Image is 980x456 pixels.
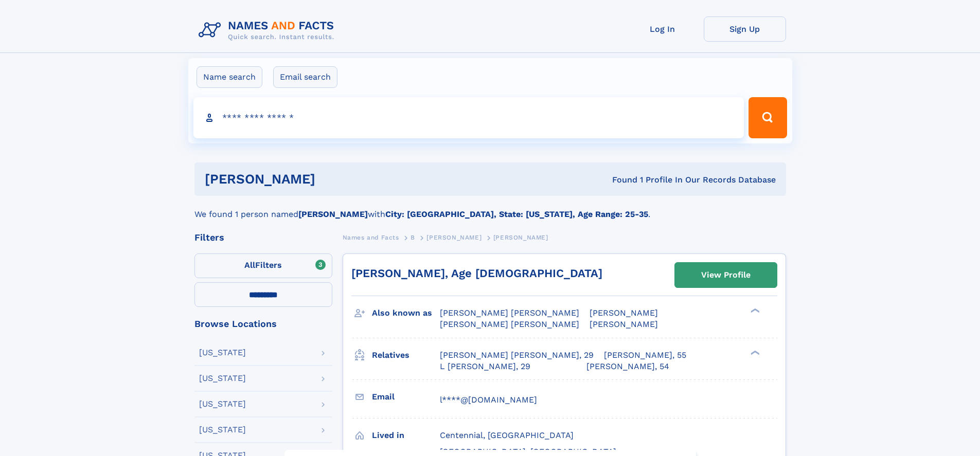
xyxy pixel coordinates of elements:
[199,400,246,408] div: [US_STATE]
[440,361,530,372] a: L [PERSON_NAME], 29
[372,427,440,444] h3: Lived in
[604,350,686,361] a: [PERSON_NAME], 55
[749,97,787,138] button: Search Button
[493,234,548,241] span: [PERSON_NAME]
[298,209,368,219] b: [PERSON_NAME]
[194,253,332,278] label: Filters
[372,388,440,406] h3: Email
[197,66,262,88] label: Name search
[273,66,337,88] label: Email search
[385,209,648,219] b: City: [GEOGRAPHIC_DATA], State: [US_STATE], Age Range: 25-35
[199,374,246,382] div: [US_STATE]
[590,319,658,329] span: [PERSON_NAME]
[621,16,704,42] a: Log In
[205,173,464,186] h1: [PERSON_NAME]
[440,308,579,318] span: [PERSON_NAME] [PERSON_NAME]
[194,233,332,242] div: Filters
[440,430,574,440] span: Centennial, [GEOGRAPHIC_DATA]
[586,361,669,372] a: [PERSON_NAME], 54
[411,234,415,241] span: B
[590,308,658,318] span: [PERSON_NAME]
[194,196,786,221] div: We found 1 person named with .
[701,263,751,287] div: View Profile
[440,319,579,329] span: [PERSON_NAME] [PERSON_NAME]
[675,263,777,287] a: View Profile
[194,319,332,329] div: Browse Locations
[440,350,594,361] a: [PERSON_NAME] [PERSON_NAME], 29
[343,231,399,244] a: Names and Facts
[464,174,776,186] div: Found 1 Profile In Our Records Database
[748,349,760,356] div: ❯
[426,234,482,241] span: [PERSON_NAME]
[351,267,602,280] a: [PERSON_NAME], Age [DEMOGRAPHIC_DATA]
[372,304,440,322] h3: Also known as
[244,260,255,270] span: All
[199,349,246,357] div: [US_STATE]
[704,16,786,42] a: Sign Up
[372,346,440,364] h3: Relatives
[199,426,246,434] div: [US_STATE]
[426,231,482,244] a: [PERSON_NAME]
[193,97,744,138] input: search input
[194,16,343,44] img: Logo Names and Facts
[748,307,760,314] div: ❯
[411,231,415,244] a: B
